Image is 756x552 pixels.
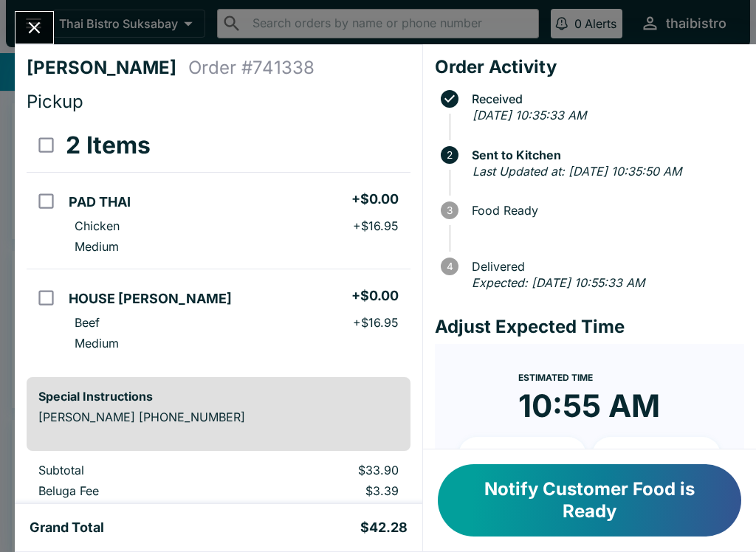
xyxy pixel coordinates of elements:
p: + $16.95 [353,218,399,233]
h4: Order # 741338 [188,57,315,79]
h4: [PERSON_NAME] [27,57,188,79]
p: Beluga Fee [38,483,230,498]
em: Expected: [DATE] 10:55:33 AM [472,275,645,290]
p: Chicken [75,218,120,233]
h5: $42.28 [360,519,408,537]
p: [PERSON_NAME] [PHONE_NUMBER] [38,410,399,424]
button: + 20 [592,437,721,474]
p: Medium [75,239,119,254]
p: Beef [75,315,100,330]
span: Food Ready [464,204,744,217]
h4: Adjust Expected Time [435,316,744,338]
h5: PAD THAI [69,193,131,211]
h5: + $0.00 [351,287,399,305]
em: Last Updated at: [DATE] 10:35:50 AM [472,164,681,179]
p: Subtotal [38,463,230,477]
span: Sent to Kitchen [464,148,744,162]
span: Estimated Time [518,372,593,383]
button: Notify Customer Food is Ready [438,464,741,537]
p: $33.90 [253,463,398,477]
h4: Order Activity [435,56,744,78]
p: Medium [75,336,119,351]
span: Pickup [27,91,83,112]
h5: HOUSE [PERSON_NAME] [69,290,232,308]
h3: 2 Items [66,131,151,160]
button: + 10 [458,437,587,474]
time: 10:55 AM [518,387,660,425]
p: + $16.95 [353,315,399,330]
text: 4 [446,261,453,272]
button: Close [16,12,53,44]
table: orders table [27,119,410,365]
em: [DATE] 10:35:33 AM [472,108,586,123]
h5: Grand Total [30,519,104,537]
span: Delivered [464,260,744,273]
text: 3 [447,204,453,216]
span: Received [464,92,744,106]
text: 2 [447,149,453,161]
h6: Special Instructions [38,389,399,404]
h5: + $0.00 [351,190,399,208]
p: $3.39 [253,483,398,498]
